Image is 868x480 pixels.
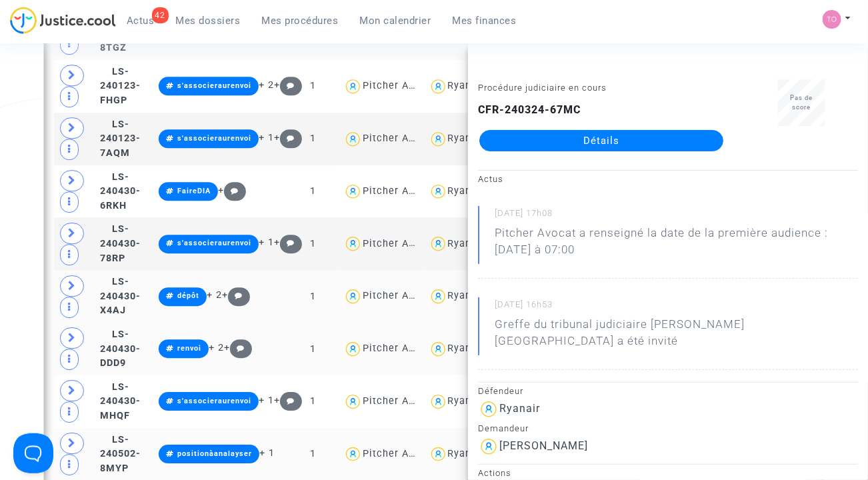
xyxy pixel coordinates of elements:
[429,234,448,253] img: icon-user.svg
[363,448,436,459] div: Pitcher Avocat
[429,445,448,464] img: icon-user.svg
[478,436,499,457] img: icon-user.svg
[287,60,339,113] td: 1
[259,237,274,248] span: + 1
[177,187,211,195] span: FaireDIA
[478,399,499,420] img: icon-user.svg
[287,165,339,218] td: 1
[177,134,251,143] span: s'associeraurenvoi
[177,239,251,247] span: s'associeraurenvoi
[495,299,858,316] small: [DATE] 16h53
[177,449,252,458] span: positionàanalayser
[259,447,275,459] span: + 1
[152,7,169,23] div: 42
[100,381,141,421] span: LS-240430-MHQF
[259,132,274,143] span: + 1
[499,439,588,452] div: [PERSON_NAME]
[363,395,436,407] div: Pitcher Avocat
[287,113,339,165] td: 1
[100,276,141,316] span: LS-240430-X4AJ
[448,343,485,354] div: Ryanair
[259,395,274,406] span: + 1
[274,79,303,91] span: +
[363,80,436,91] div: Pitcher Avocat
[287,217,339,270] td: 1
[363,290,436,301] div: Pitcher Avocat
[448,448,485,459] div: Ryanair
[790,94,813,111] span: Pas de score
[448,238,485,249] div: Ryanair
[100,171,141,211] span: LS-240430-6RKH
[478,83,607,93] small: Procédure judiciaire en cours
[10,7,116,34] img: jc-logo.svg
[13,433,53,473] iframe: Help Scout Beacon - Open
[429,392,448,411] img: icon-user.svg
[360,15,431,27] span: Mon calendrier
[207,289,222,301] span: + 2
[478,468,511,478] small: Actions
[363,185,436,197] div: Pitcher Avocat
[448,185,485,197] div: Ryanair
[343,234,363,253] img: icon-user.svg
[100,119,141,159] span: LS-240123-7AQM
[478,386,523,396] small: Défendeur
[363,238,436,249] div: Pitcher Avocat
[287,323,339,375] td: 1
[343,287,363,306] img: icon-user.svg
[499,402,540,415] div: Ryanair
[343,129,363,149] img: icon-user.svg
[274,132,303,143] span: +
[363,133,436,144] div: Pitcher Avocat
[343,339,363,359] img: icon-user.svg
[262,15,339,27] span: Mes procédures
[343,392,363,411] img: icon-user.svg
[100,223,141,263] span: LS-240430-78RP
[495,225,858,265] p: Pitcher Avocat a renseigné la date de la première audience : [DATE] à 07:00
[218,185,247,196] span: +
[177,81,251,90] span: s'associeraurenvoi
[453,15,517,27] span: Mes finances
[343,77,363,96] img: icon-user.svg
[177,397,251,405] span: s'associeraurenvoi
[495,207,858,225] small: [DATE] 17h08
[448,290,485,301] div: Ryanair
[448,133,485,144] div: Ryanair
[209,342,224,353] span: + 2
[274,237,303,248] span: +
[363,343,436,354] div: Pitcher Avocat
[429,287,448,306] img: icon-user.svg
[429,77,448,96] img: icon-user.svg
[479,130,723,151] a: Détails
[823,10,841,29] img: fe1f3729a2b880d5091b466bdc4f5af5
[116,11,165,31] a: 42Actus
[100,434,141,474] span: LS-240502-8MYP
[177,291,199,300] span: dépôt
[176,15,241,27] span: Mes dossiers
[274,395,303,406] span: +
[429,182,448,201] img: icon-user.svg
[429,129,448,149] img: icon-user.svg
[177,344,201,353] span: renvoi
[442,11,527,31] a: Mes finances
[259,79,274,91] span: + 2
[343,182,363,201] img: icon-user.svg
[429,339,448,359] img: icon-user.svg
[127,15,155,27] span: Actus
[222,289,251,301] span: +
[349,11,442,31] a: Mon calendrier
[224,342,253,353] span: +
[448,395,485,407] div: Ryanair
[251,11,349,31] a: Mes procédures
[478,423,529,433] small: Demandeur
[448,80,485,91] div: Ryanair
[495,316,858,356] p: Greffe du tribunal judiciaire [PERSON_NAME][GEOGRAPHIC_DATA] a été invité
[478,174,503,184] small: Actus
[100,66,141,106] span: LS-240123-FHGP
[287,375,339,428] td: 1
[343,445,363,464] img: icon-user.svg
[165,11,251,31] a: Mes dossiers
[478,103,581,116] b: CFR-240324-67MC
[100,329,141,369] span: LS-240430-DDD9
[287,270,339,323] td: 1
